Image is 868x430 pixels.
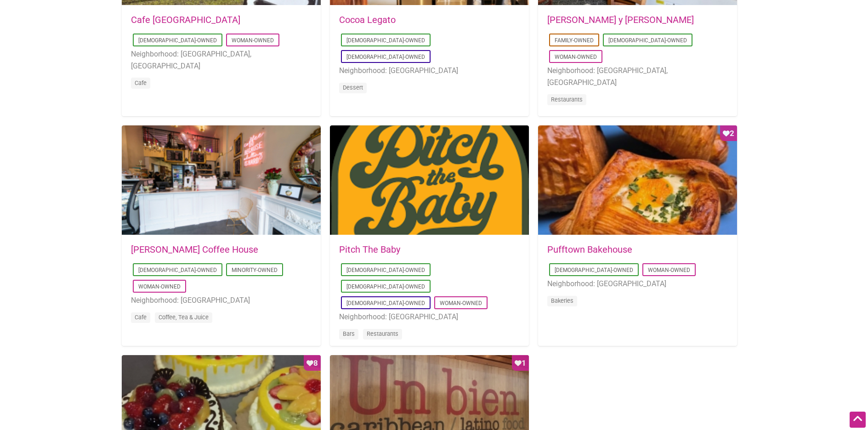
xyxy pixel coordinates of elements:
[440,300,482,306] a: Woman-Owned
[339,65,520,77] li: Neighborhood: [GEOGRAPHIC_DATA]
[343,330,355,337] a: Bars
[547,14,694,25] a: [PERSON_NAME] y [PERSON_NAME]
[131,14,240,25] a: Cafe [GEOGRAPHIC_DATA]
[339,14,396,25] a: Cocoa Legato
[138,37,217,44] a: [DEMOGRAPHIC_DATA]-Owned
[551,297,573,304] a: Bakeries
[367,330,398,337] a: Restaurants
[346,54,425,60] a: [DEMOGRAPHIC_DATA]-Owned
[135,79,147,86] a: Cafe
[648,267,690,273] a: Woman-Owned
[138,283,181,290] a: Woman-Owned
[850,412,866,428] div: Scroll Back to Top
[551,96,583,103] a: Restaurants
[346,37,425,44] a: [DEMOGRAPHIC_DATA]-Owned
[339,311,520,323] li: Neighborhood: [GEOGRAPHIC_DATA]
[555,54,597,60] a: Woman-Owned
[343,84,363,91] a: Dessert
[131,294,312,306] li: Neighborhood: [GEOGRAPHIC_DATA]
[608,37,687,44] a: [DEMOGRAPHIC_DATA]-Owned
[232,267,278,273] a: Minority-Owned
[346,300,425,306] a: [DEMOGRAPHIC_DATA]-Owned
[547,244,632,255] a: Pufftown Bakehouse
[555,37,594,44] a: Family-Owned
[547,65,728,88] li: Neighborhood: [GEOGRAPHIC_DATA], [GEOGRAPHIC_DATA]
[131,48,312,72] li: Neighborhood: [GEOGRAPHIC_DATA], [GEOGRAPHIC_DATA]
[346,267,425,273] a: [DEMOGRAPHIC_DATA]-Owned
[131,244,258,255] a: [PERSON_NAME] Coffee House
[138,267,217,273] a: [DEMOGRAPHIC_DATA]-Owned
[232,37,274,44] a: Woman-Owned
[346,283,425,290] a: [DEMOGRAPHIC_DATA]-Owned
[547,278,728,290] li: Neighborhood: [GEOGRAPHIC_DATA]
[555,267,633,273] a: [DEMOGRAPHIC_DATA]-Owned
[135,314,147,321] a: Cafe
[339,244,400,255] a: Pitch The Baby
[159,314,209,321] a: Coffee, Tea & Juice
